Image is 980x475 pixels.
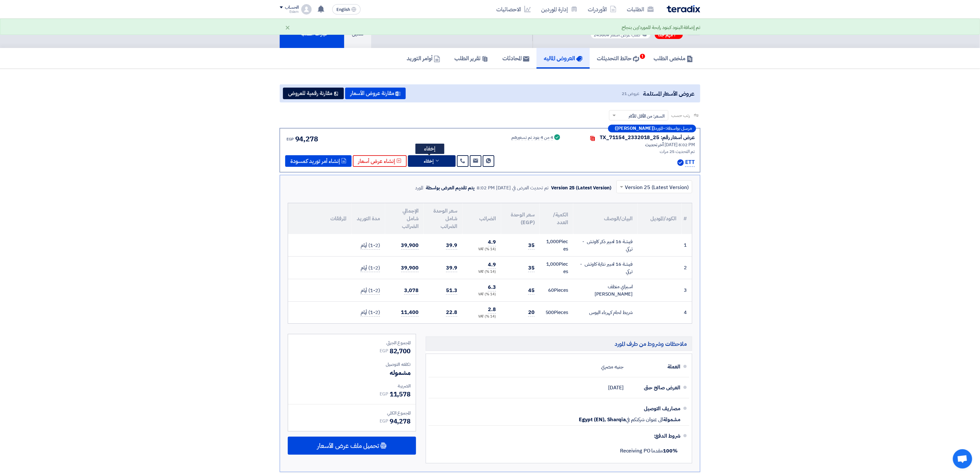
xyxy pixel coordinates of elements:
[600,134,695,141] div: عرض أسعار رقم: TX_71154_2332018_25
[540,302,573,323] td: Pieces
[446,287,457,295] span: 51.3
[597,54,639,62] h5: حائط التحديثات
[468,314,496,319] div: (14 %) VAT
[594,32,609,38] span: #24560
[446,309,457,317] span: 22.8
[390,368,411,377] span: مشموله
[345,88,406,99] button: مقارنة عروض الأسعار
[390,416,411,426] span: 94,278
[317,443,379,449] span: تحميل ملف عرض الأسعار
[622,2,659,17] a: الطلبات
[682,302,692,323] td: 4
[293,361,411,368] div: تكلفه التوصيل
[546,261,559,268] span: 1,000
[468,247,496,252] div: (14 %) VAT
[415,184,423,192] div: المورد
[288,203,352,234] th: المرفقات
[295,134,318,144] span: 94,278
[537,48,590,69] a: العروض الماليه
[280,10,299,14] div: Eslam
[615,126,655,131] b: ([PERSON_NAME])
[404,287,419,295] span: 3,078
[426,184,474,192] div: يتم تقديم العرض بواسطة
[682,234,692,257] td: 1
[439,428,680,444] div: شروط الدفع:
[677,159,684,166] img: Verified Account
[390,389,411,399] span: 11,578
[579,416,626,423] span: Egypt (EN), Sharqia
[454,54,488,62] h5: تقرير الطلب
[626,416,663,423] span: الى عنوان شركتكم في
[285,155,352,167] button: إنشاء أمر توريد كمسودة
[658,32,673,38] span: مهم جدا
[447,48,495,69] a: تقرير الطلب
[645,141,664,148] span: أخر تحديث
[462,203,501,234] th: الضرائب
[477,184,549,192] div: تم تحديث العرض في [DATE] 8:02 PM
[629,113,665,119] span: السعر: من الأقل للأكثر
[290,159,340,164] span: إنشاء أمر توريد كمسودة
[407,54,440,62] h5: أوامر التوريد
[590,48,646,69] a: حائط التحديثات1
[301,4,312,14] img: profile_test.png
[426,337,692,351] h5: ملاحظات وشروط من طرف المورد
[361,264,380,272] span: (1-2) أيام
[551,184,611,192] div: Version 25 (Latest Version)
[638,203,682,234] th: الكود/الموديل
[548,287,554,294] span: 60
[446,264,457,272] span: 39.9
[544,54,583,62] h5: العروض الماليه
[536,2,583,17] a: إدارة الموردين
[401,264,419,272] span: 39,900
[578,283,633,298] div: اسبراي منظف [PERSON_NAME]
[569,148,695,155] div: تم التحديث 25 مرات
[528,309,535,317] span: 20
[665,126,692,131] span: مرسل بواسطة:
[286,136,294,142] span: EGP
[546,309,554,316] span: 500
[667,5,700,13] img: Teradix logo
[390,346,411,356] span: 82,700
[654,54,693,62] h5: ملخص الطلب
[629,401,680,416] div: مصاريف التوصيل
[646,48,700,69] a: ملخص الطلب
[424,203,462,234] th: سعر الوحدة شامل الضرائب
[578,238,633,252] div: فيشة 16 امبير ذكر كاوتش - تركي
[601,361,624,373] div: جنيه مصري
[332,4,361,14] button: English
[488,283,496,291] span: 6.3
[491,2,536,17] a: الاحصائيات
[415,144,444,154] div: إخفاء
[293,339,411,346] div: المجموع الجزئي
[361,309,380,317] span: (1-2) أيام
[400,48,447,69] a: أوامر التوريد
[502,54,529,62] h5: المحادثات
[578,261,633,275] div: فيشة 16 امبير نتاية كاوتش - تركي
[468,269,496,275] div: (14 %) VAT
[293,410,411,416] div: المجموع الكلي
[629,359,680,375] div: العملة
[501,203,540,234] th: سعر الوحدة (EGP)
[293,383,411,389] div: الضريبة
[528,264,535,272] span: 35
[408,155,456,167] button: إخفاء
[573,203,638,234] th: البيان/الوصف
[665,141,695,148] span: [DATE] 8:02 PM
[682,279,692,302] td: 3
[610,32,640,38] span: طلب عرض أسعار
[682,257,692,279] td: 2
[608,125,696,132] div: –
[540,279,573,302] td: Pieces
[336,7,350,12] span: English
[608,385,624,391] span: [DATE]
[540,203,573,234] th: الكمية/العدد
[358,159,395,164] span: إنشاء عرض أسعار
[285,5,299,10] div: الحساب
[380,418,388,424] span: EGP
[629,380,680,395] div: العرض صالح حتى
[540,234,573,257] td: Pieces
[663,447,678,455] strong: 100%
[664,416,680,423] span: مشمولة
[401,242,419,250] span: 39,900
[578,309,633,316] div: شريط لحام كهرباء اليوس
